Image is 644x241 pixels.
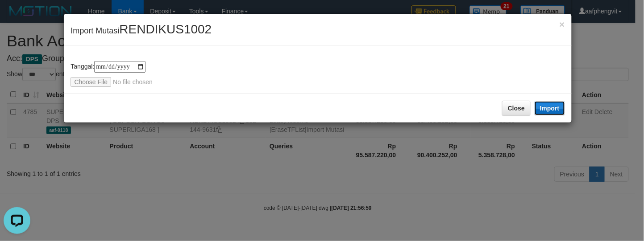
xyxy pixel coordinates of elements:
span: RENDIKUS1002 [119,22,212,36]
button: Close [502,101,531,116]
div: Tanggal: [71,61,565,87]
button: Close [559,20,565,29]
span: Import Mutasi [71,26,212,35]
button: Open LiveChat chat widget [4,4,30,30]
button: Import [535,101,565,115]
span: × [559,19,565,29]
